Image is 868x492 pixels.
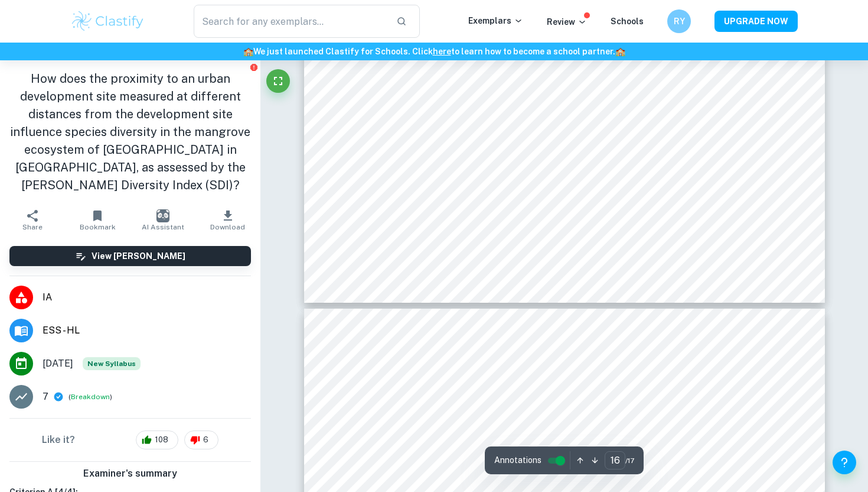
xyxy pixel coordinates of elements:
button: RY [667,9,691,33]
p: Review [547,15,587,28]
h6: Examiner's summary [5,467,256,481]
div: Starting from the May 2026 session, the ESS IA requirements have changed. We created this exempla... [83,357,141,370]
span: / 17 [625,455,634,466]
span: 🏫 [243,47,253,56]
a: here [433,47,451,56]
button: Download [195,203,260,237]
h6: We just launched Clastify for Schools. Click to learn how to become a school partner. [2,45,866,58]
input: Search for any exemplars... [194,5,387,38]
span: 108 [148,434,175,446]
span: ESS - HL [43,323,251,338]
span: IA [43,290,251,305]
span: Share [22,223,43,231]
img: AI Assistant [156,209,169,222]
span: [DATE] [43,357,73,371]
h6: RY [673,15,686,28]
span: AI Assistant [142,223,184,231]
h6: View [PERSON_NAME] [92,250,185,263]
button: Report issue [249,63,258,72]
span: 6 [197,434,215,446]
button: Fullscreen [266,69,290,93]
button: Bookmark [65,203,130,237]
button: UPGRADE NOW [714,11,798,32]
h6: Like it? [42,433,75,447]
button: Breakdown [71,391,110,402]
span: ( ) [68,391,112,403]
h1: How does the proximity to an urban development site measured at different distances from the deve... [9,70,251,194]
div: 6 [184,430,218,449]
div: 108 [136,430,178,449]
button: View [PERSON_NAME] [9,246,251,266]
span: Annotations [494,454,541,467]
span: Download [210,223,245,231]
button: Help and Feedback [833,451,856,474]
span: 🏫 [615,47,625,56]
a: Schools [611,17,644,26]
img: Clastify logo [70,9,145,33]
p: 7 [43,390,48,404]
span: Bookmark [80,223,116,231]
p: Exemplars [468,14,523,27]
span: New Syllabus [83,357,141,370]
button: AI Assistant [130,203,195,237]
